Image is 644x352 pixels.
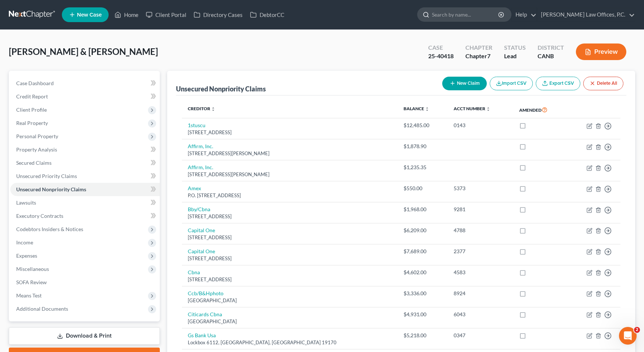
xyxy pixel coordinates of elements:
[188,248,215,254] a: Capital One
[10,90,160,103] a: Credit Report
[583,77,623,90] button: Delete All
[188,185,201,191] a: Amex
[454,332,507,339] div: 0347
[404,143,442,150] div: $1,878.90
[454,290,507,297] div: 8924
[486,107,490,111] i: unfold_more
[454,185,507,192] div: 5373
[16,186,86,192] span: Unsecured Nonpriority Claims
[404,227,442,234] div: $6,209.00
[404,248,442,255] div: $7,689.00
[188,164,213,170] a: Affirm, Inc.
[190,8,246,21] a: Directory Cases
[10,196,160,209] a: Lawsuits
[404,290,442,297] div: $3,336.00
[16,173,77,179] span: Unsecured Priority Claims
[454,227,507,234] div: 4788
[504,52,526,60] div: Lead
[425,107,429,111] i: unfold_more
[16,93,48,100] span: Credit Report
[176,84,266,93] div: Unsecured Nonpriority Claims
[16,213,63,219] span: Executory Contracts
[619,327,637,345] iframe: Intercom live chat
[246,8,288,21] a: DebtorCC
[16,266,49,272] span: Miscellaneous
[16,107,47,113] span: Client Profile
[10,77,160,90] a: Case Dashboard
[404,311,442,318] div: $4,931.00
[188,192,391,199] div: P.O. [STREET_ADDRESS]
[538,52,564,60] div: CANB
[537,8,635,21] a: [PERSON_NAME] Law Offices, P.C.
[454,269,507,276] div: 4583
[513,101,567,118] th: Amended
[16,306,68,312] span: Additional Documents
[188,143,213,149] a: Affirm, Inc.
[77,12,102,18] span: New Case
[188,318,391,325] div: [GEOGRAPHIC_DATA]
[188,255,391,262] div: [STREET_ADDRESS]
[188,332,216,338] a: Gs Bank Usa
[512,8,536,21] a: Help
[188,339,391,346] div: Lockbox 6112, [GEOGRAPHIC_DATA], [GEOGRAPHIC_DATA] 19170
[188,150,391,157] div: [STREET_ADDRESS][PERSON_NAME]
[404,122,442,129] div: $12,485.00
[442,77,487,90] button: New Claim
[188,297,391,304] div: [GEOGRAPHIC_DATA]
[487,52,490,59] span: 7
[454,311,507,318] div: 6043
[404,206,442,213] div: $1,968.00
[428,52,454,60] div: 25-40418
[404,164,442,171] div: $1,235.35
[16,252,37,259] span: Expenses
[188,234,391,241] div: [STREET_ADDRESS]
[188,290,224,296] a: Ccb/B&Hphoto
[9,327,160,345] a: Download & Print
[404,185,442,192] div: $550.00
[576,43,626,60] button: Preview
[16,292,42,299] span: Means Test
[9,46,158,57] span: [PERSON_NAME] & [PERSON_NAME]
[16,146,57,153] span: Property Analysis
[465,43,492,52] div: Chapter
[634,327,640,333] span: 2
[465,52,492,60] div: Chapter
[490,77,533,90] button: Import CSV
[16,279,47,285] span: SOFA Review
[454,248,507,255] div: 2377
[188,171,391,178] div: [STREET_ADDRESS][PERSON_NAME]
[16,160,52,166] span: Secured Claims
[188,269,200,275] a: Cbna
[188,276,391,283] div: [STREET_ADDRESS]
[10,143,160,156] a: Property Analysis
[188,122,205,128] a: 1stuscu
[404,269,442,276] div: $4,602.00
[16,239,33,245] span: Income
[16,80,54,86] span: Case Dashboard
[404,106,429,111] a: Balance unfold_more
[16,120,48,126] span: Real Property
[404,332,442,339] div: $5,218.00
[10,209,160,223] a: Executory Contracts
[432,8,499,21] input: Search by name...
[538,43,564,52] div: District
[188,311,222,317] a: Citicards Cbna
[10,170,160,183] a: Unsecured Priority Claims
[504,43,526,52] div: Status
[211,107,215,111] i: unfold_more
[10,156,160,170] a: Secured Claims
[428,43,454,52] div: Case
[188,129,391,136] div: [STREET_ADDRESS]
[188,106,215,111] a: Creditor unfold_more
[454,106,490,111] a: Acct Number unfold_more
[142,8,190,21] a: Client Portal
[188,213,391,220] div: [STREET_ADDRESS]
[16,199,36,206] span: Lawsuits
[111,8,142,21] a: Home
[10,276,160,289] a: SOFA Review
[10,183,160,196] a: Unsecured Nonpriority Claims
[536,77,580,90] a: Export CSV
[454,122,507,129] div: 0143
[188,206,210,212] a: Bby/Cbna
[16,133,58,139] span: Personal Property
